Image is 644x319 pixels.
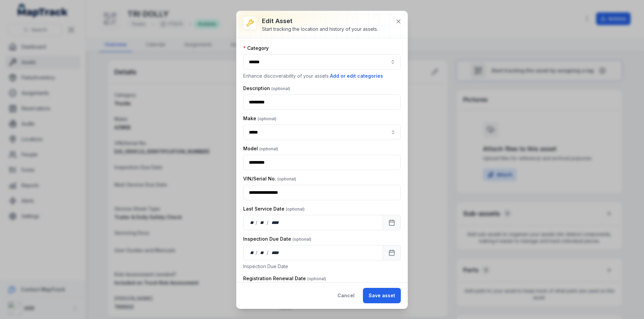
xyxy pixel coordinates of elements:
button: Cancel [332,288,360,303]
label: Model [243,145,278,152]
p: Enhance discoverability of your assets. [243,72,401,80]
div: Start tracking the location and history of your assets. [262,26,378,32]
label: Inspection Due Date [243,236,311,242]
div: day, [249,249,256,256]
div: year, [269,219,281,226]
label: Registration Renewal Date [243,275,326,282]
div: / [267,219,269,226]
button: Calendar [383,215,401,230]
label: Description [243,85,290,92]
div: month, [258,249,267,256]
h3: Edit asset [262,16,378,26]
div: / [256,219,258,226]
div: / [267,249,269,256]
div: day, [249,219,256,226]
p: Inspection Due Date [243,263,401,270]
label: VIN/Serial No. [243,175,296,182]
label: Last Service Date [243,206,305,212]
div: month, [258,219,267,226]
button: Save asset [363,288,401,303]
button: Calendar [383,245,401,260]
label: Make [243,115,276,122]
input: asset-edit:cf[8261eee4-602e-4976-b39b-47b762924e3f]-label [243,125,401,140]
div: / [256,249,258,256]
div: year, [269,249,281,256]
button: Add or edit categories [330,72,383,80]
label: Category [243,45,269,52]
